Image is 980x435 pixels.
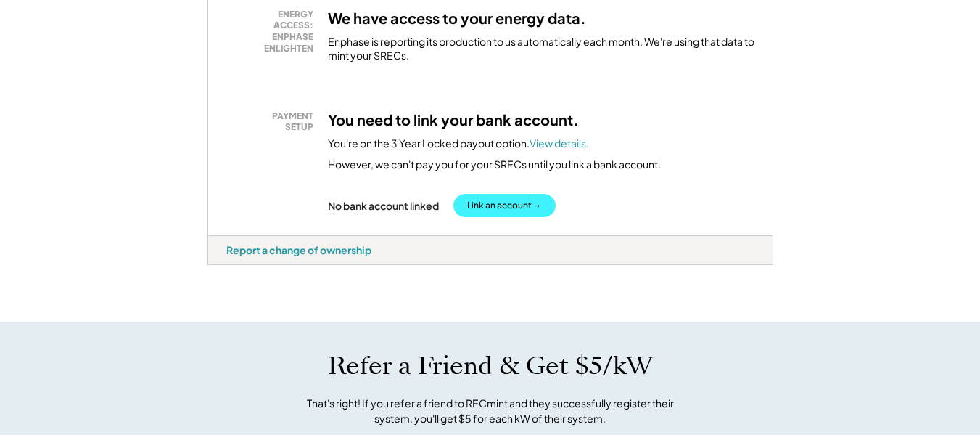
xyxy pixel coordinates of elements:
div: ENERGY ACCESS: ENPHASE ENLIGHTEN [234,9,313,54]
div: PAYMENT SETUP [234,110,313,133]
div: However, we can't pay you for your SRECs until you link a bank account. [328,158,661,172]
div: xgdo0ad2 - VA Distributed [207,265,261,271]
div: That's right! If you refer a friend to RECmint and they successfully register their system, you'l... [291,396,690,426]
div: Enphase is reporting its production to us automatically each month. We're using that data to mint... [328,35,754,63]
div: You're on the 3 Year Locked payout option. [328,137,589,151]
h1: Refer a Friend & Get $5/kW [328,351,653,381]
div: No bank account linked [328,199,439,212]
button: Link an account → [453,194,556,217]
a: View details. [530,137,589,150]
h3: We have access to your energy data. [328,9,586,28]
h3: You need to link your bank account. [328,110,579,129]
div: Report a change of ownership [226,243,371,256]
